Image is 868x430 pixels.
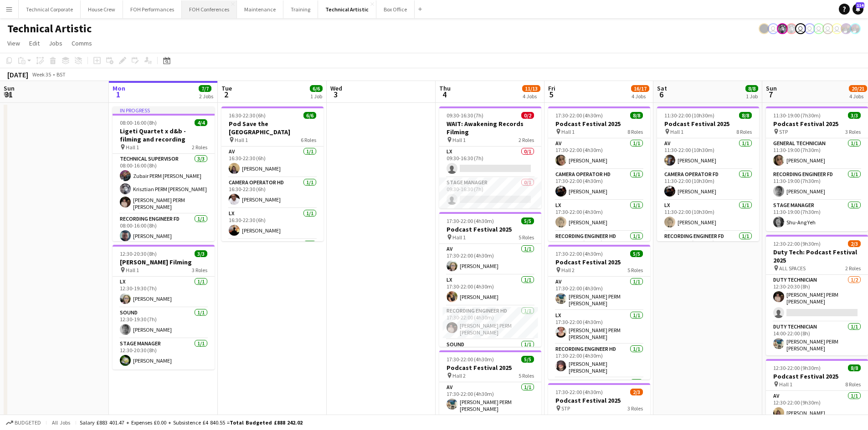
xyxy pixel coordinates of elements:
[766,322,868,355] app-card-role: Duty Technician1/114:00-22:00 (8h)[PERSON_NAME] PERM [PERSON_NAME]
[439,212,541,347] app-job-card: 17:30-22:00 (4h30m)5/5Podcast Festival 2025 Hall 15 RolesAV1/117:30-22:00 (4h30m)[PERSON_NAME]LX1...
[221,147,324,177] app-card-role: AV1/116:30-22:30 (6h)[PERSON_NAME]
[50,419,72,426] span: All jobs
[766,106,868,231] app-job-card: 11:30-19:00 (7h30m)3/3Podcast Festival 2025 STP3 RolesGeneral Technician1/111:30-19:00 (7h30m)[PE...
[283,0,318,18] button: Training
[627,128,643,135] span: 8 Roles
[630,112,643,119] span: 8/8
[766,248,868,264] h3: Duty Tech: Podcast Festival 2025
[439,106,541,208] div: 09:30-16:30 (7h)0/2WAIT: Awakening Records Filming Hall 12 RolesLX0/109:30-16:30 (7h) Stage Manag...
[657,84,667,92] span: Sat
[439,244,541,275] app-card-role: AV1/117:30-22:00 (4h30m)[PERSON_NAME]
[777,23,788,34] app-user-avatar: Krisztian PERM Vass
[548,169,650,200] app-card-role: Camera Operator HD1/117:30-22:00 (4h30m)[PERSON_NAME]
[841,23,852,34] app-user-avatar: Zubair PERM Dhalla
[856,2,864,8] span: 114
[766,120,868,128] h3: Podcast Festival 2025
[113,277,215,308] app-card-role: LX1/112:30-19:30 (7h)[PERSON_NAME]
[68,37,96,49] a: Comms
[548,84,555,92] span: Fri
[7,22,92,35] h1: Technical Artistic
[759,23,770,34] app-user-avatar: Gabrielle Barr
[630,389,643,395] span: 2/3
[804,23,815,34] app-user-avatar: Liveforce Admin
[221,208,324,239] app-card-role: LX1/116:30-22:30 (6h)[PERSON_NAME]
[845,128,861,135] span: 3 Roles
[126,144,139,151] span: Hall 1
[230,419,303,426] span: Total Budgeted £888 242.02
[766,235,868,355] app-job-card: 12:30-22:00 (9h30m)2/3Duty Tech: Podcast Festival 2025 ALL SPACES2 RolesDuty Technician1/212:30-2...
[30,71,53,78] span: Week 35
[845,381,861,388] span: 8 Roles
[221,106,324,241] div: 16:30-22:30 (6h)6/6Pod Save the [GEOGRAPHIC_DATA] Hall 16 RolesAV1/116:30-22:30 (6h)[PERSON_NAME]...
[657,120,759,128] h3: Podcast Festival 2025
[56,71,66,78] div: BST
[113,214,215,245] app-card-role: Recording Engineer FD1/108:00-16:00 (8h)[PERSON_NAME]
[7,70,28,79] div: [DATE]
[447,112,483,119] span: 09:30-16:30 (7h)
[439,306,541,339] app-card-role: Recording Engineer HD1/117:30-22:00 (4h30m)[PERSON_NAME] PERM [PERSON_NAME]
[523,93,540,100] div: 4 Jobs
[548,378,650,409] app-card-role: Sound1/1
[766,275,868,322] app-card-role: Duty Technician1/212:30-20:30 (8h)[PERSON_NAME] PERM [PERSON_NAME]
[45,37,66,49] a: Jobs
[113,258,215,266] h3: [PERSON_NAME] Filming
[113,339,215,369] app-card-role: Stage Manager1/112:30-20:30 (8h)[PERSON_NAME]
[4,84,15,92] span: Sun
[768,23,779,34] app-user-avatar: Nathan PERM Birdsall
[548,106,650,241] app-job-card: 17:30-22:00 (4h30m)8/8Podcast Festival 2025 Hall 18 RolesAV1/117:30-22:00 (4h30m)[PERSON_NAME]Cam...
[301,137,316,143] span: 6 Roles
[548,310,650,344] app-card-role: LX1/117:30-22:00 (4h30m)[PERSON_NAME] PERM [PERSON_NAME]
[850,23,861,34] app-user-avatar: Zubair PERM Dhalla
[736,128,752,135] span: 8 Roles
[113,84,125,92] span: Mon
[813,23,824,34] app-user-avatar: Liveforce Admin
[548,200,650,231] app-card-role: LX1/117:30-22:00 (4h30m)[PERSON_NAME]
[5,418,42,428] button: Budgeted
[657,106,759,241] div: 11:30-22:00 (10h30m)8/8Podcast Festival 2025 Hall 18 RolesAV1/111:30-22:00 (10h30m)[PERSON_NAME]C...
[521,356,534,363] span: 5/5
[630,250,643,257] span: 5/5
[195,250,207,257] span: 3/3
[123,0,182,18] button: FOH Performances
[548,396,650,405] h3: Podcast Festival 2025
[521,218,534,224] span: 5/5
[235,137,248,143] span: Hall 1
[664,112,714,119] span: 11:30-22:00 (10h30m)
[220,89,232,100] span: 2
[113,127,215,143] h3: Ligeti Quartet x d&b - filming and recording
[113,106,215,114] div: In progress
[192,267,207,273] span: 3 Roles
[779,265,806,272] span: ALL SPACES
[439,364,541,372] h3: Podcast Festival 2025
[439,84,451,92] span: Thu
[848,112,861,119] span: 3/3
[561,128,575,135] span: Hall 1
[657,200,759,231] app-card-role: LX1/111:30-22:00 (10h30m)[PERSON_NAME]
[521,112,534,119] span: 0/2
[849,85,867,92] span: 20/21
[199,93,213,100] div: 2 Jobs
[452,137,466,143] span: Hall 1
[2,89,15,100] span: 31
[192,144,207,151] span: 2 Roles
[765,89,777,100] span: 7
[49,39,62,47] span: Jobs
[848,364,861,371] span: 8/8
[779,381,792,388] span: Hall 1
[237,0,283,18] button: Maintenance
[113,308,215,339] app-card-role: Sound1/112:30-19:30 (7h)[PERSON_NAME]
[548,245,650,379] div: 17:30-22:00 (4h30m)5/5Podcast Festival 2025 Hall 25 RolesAV1/117:30-22:00 (4h30m)[PERSON_NAME] PE...
[72,39,92,47] span: Comms
[848,240,861,247] span: 2/3
[766,138,868,169] app-card-role: General Technician1/111:30-19:00 (7h30m)[PERSON_NAME]
[627,405,643,412] span: 3 Roles
[310,85,323,92] span: 6/6
[439,275,541,306] app-card-role: LX1/117:30-22:00 (4h30m)[PERSON_NAME]
[221,239,324,273] app-card-role: Recording Engineer HD1/1
[329,89,342,100] span: 3
[81,0,123,18] button: House Crew
[113,245,215,369] app-job-card: 12:30-20:30 (8h)3/3[PERSON_NAME] Filming Hall 13 RolesLX1/112:30-19:30 (7h)[PERSON_NAME]Sound1/11...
